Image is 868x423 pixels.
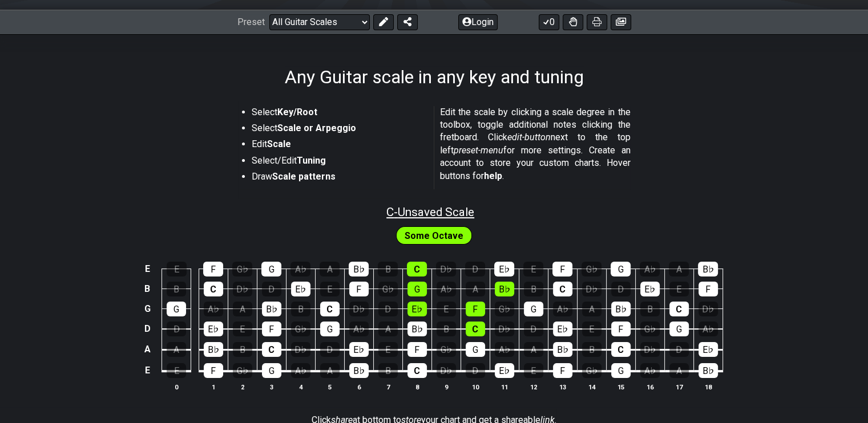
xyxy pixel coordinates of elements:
[669,342,689,357] div: D
[228,381,257,393] th: 2
[699,322,718,336] div: A♭
[698,262,718,276] div: B♭
[611,14,631,30] button: Create image
[495,363,514,378] div: E♭
[524,363,543,378] div: E
[291,282,310,296] div: E♭
[320,282,340,296] div: E
[232,262,252,276] div: G♭
[490,381,519,393] th: 11
[315,381,344,393] th: 5
[397,14,418,30] button: Share Preset
[204,322,223,336] div: E♭
[378,322,398,336] div: A
[402,381,431,393] th: 8
[267,139,291,149] strong: Scale
[204,302,223,316] div: A♭
[252,122,426,138] li: Select
[167,262,187,276] div: E
[553,322,572,336] div: E♭
[344,381,373,393] th: 6
[563,14,583,30] button: Toggle Dexterity for all fretkits
[252,170,426,186] li: Draw
[349,363,369,378] div: B♭
[640,302,660,316] div: B
[320,262,340,276] div: A
[378,282,398,296] div: G♭
[140,299,154,319] td: G
[669,262,689,276] div: A
[669,363,689,378] div: A
[524,282,543,296] div: B
[548,381,577,393] th: 13
[204,282,223,296] div: C
[582,262,601,276] div: G♭
[495,302,514,316] div: G♭
[552,262,572,276] div: F
[640,322,660,336] div: G♭
[378,363,398,378] div: B
[454,145,503,156] em: preset-menu
[407,342,427,357] div: F
[407,282,427,296] div: G
[437,282,456,296] div: A♭
[167,302,186,316] div: G
[349,322,369,336] div: A♭
[320,322,340,336] div: G
[611,322,631,336] div: F
[378,302,398,316] div: D
[524,322,543,336] div: D
[553,363,572,378] div: F
[582,363,601,378] div: G♭
[378,262,398,276] div: B
[458,14,498,30] button: Login
[431,381,461,393] th: 9
[140,259,154,279] td: E
[233,282,252,296] div: D♭
[466,282,485,296] div: A
[466,363,485,378] div: D
[524,302,543,316] div: G
[269,14,370,30] select: Preset
[582,342,601,357] div: B
[262,302,281,316] div: B♭
[297,155,326,166] strong: Tuning
[162,381,191,393] th: 0
[606,381,635,393] th: 15
[466,342,485,357] div: G
[437,342,456,357] div: G♭
[349,302,369,316] div: D♭
[291,342,310,357] div: D♭
[252,138,426,154] li: Edit
[167,342,186,357] div: A
[233,342,252,357] div: B
[291,302,310,316] div: B
[252,106,426,122] li: Select
[167,282,186,296] div: B
[405,227,463,244] span: First enable full edit mode to edit
[669,302,689,316] div: C
[378,342,398,357] div: E
[466,302,485,316] div: F
[507,132,551,143] em: edit-button
[204,363,223,378] div: F
[277,123,356,133] strong: Scale or Arpeggio
[553,282,572,296] div: C
[699,342,718,357] div: E♭
[233,363,252,378] div: G♭
[611,342,631,357] div: C
[262,322,281,336] div: F
[272,171,336,182] strong: Scale patterns
[669,282,689,296] div: E
[640,262,660,276] div: A♭
[277,107,317,117] strong: Key/Root
[484,170,502,181] strong: help
[373,14,394,30] button: Edit Preset
[495,322,514,336] div: D♭
[167,363,186,378] div: E
[437,322,456,336] div: B
[523,262,543,276] div: E
[640,342,660,357] div: D♭
[204,342,223,357] div: B♭
[349,282,369,296] div: F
